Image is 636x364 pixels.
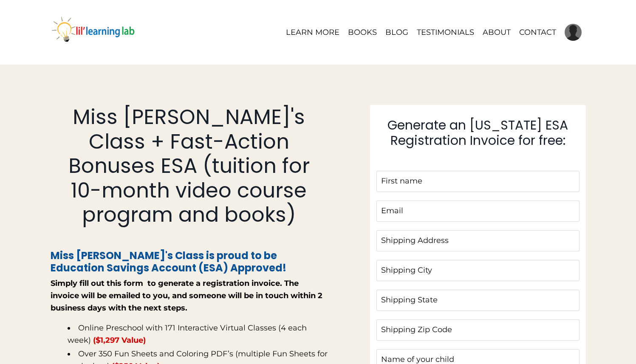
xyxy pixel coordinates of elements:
input: Shipping Address [376,230,579,251]
strong: ($1,297 Value) [93,336,146,345]
a: BOOKS [348,26,377,39]
a: ABOUT [483,26,511,39]
input: Shipping State [376,290,579,311]
img: Header Logo [51,8,136,55]
input: Shipping Zip Code [376,319,579,341]
h3: Generate an [US_STATE] ESA Registration Invoice for free: [376,118,579,148]
a: LEARN MORE [286,26,339,39]
img: User Avatar [565,24,582,41]
a: TESTIMONIALS [417,26,474,39]
h1: Miss [PERSON_NAME]'s Class + Fast-Action Bonuses ESA (tuition for 10-month video course program a... [51,105,328,227]
strong: Simply fill out this form to generate a registration invoice. The invoice will be emailed to you,... [51,279,322,313]
input: First name [376,171,579,192]
a: BLOG [385,26,408,39]
input: Email [376,200,579,222]
span: Online Preschool with 171 Interactive Virtual Classes (4 each week) [68,323,307,345]
input: Shipping City [376,260,579,281]
a: CONTACT [519,26,556,39]
span: Miss [PERSON_NAME]'s Class is proud to be Education Savings Account (ESA) Approved! [51,248,286,275]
